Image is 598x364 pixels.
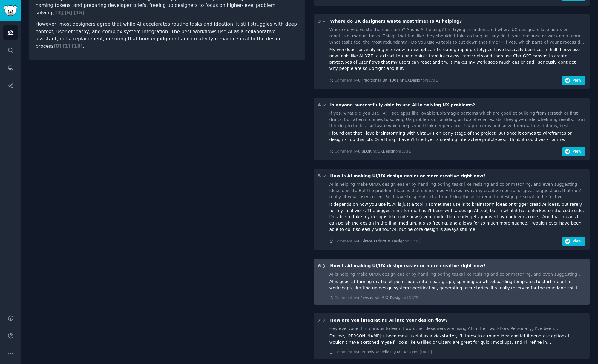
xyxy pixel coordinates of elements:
span: View [573,239,581,244]
img: GummySearch logo [4,5,17,16]
a: View [562,150,585,155]
span: How is AI making UI/UX design easier or more creative right now? [330,263,486,268]
a: View [562,240,585,245]
button: View [562,147,585,156]
div: 6 [318,263,321,269]
span: u/ivysaurs [358,296,377,300]
div: Comment by in on [DATE] [335,239,421,244]
span: u/BubblyDaniella [358,350,389,354]
div: Comment by in on [DATE] [335,149,413,154]
span: u/Traditional_Bit_1001 [358,78,399,82]
div: My workload for analyzing interview transcripts and creating rapid prototypes have basically been... [329,47,586,72]
div: I found out that I love brainstorming with ChtaGPT on early stage of the project. But once it com... [329,130,586,143]
a: View [562,79,585,84]
span: View [573,149,581,154]
span: [ 8 ] [54,43,61,49]
div: AI is helping make UI/UX design easier by handling boring tasks like resizing and color matching,... [329,181,586,200]
span: r/UX_Design [382,239,405,243]
span: Where do UX designers waste most time? Is AI helping? [330,19,462,24]
div: Comment by in on [DATE] [335,78,439,83]
span: [ 6 ] [65,10,72,16]
div: For me, [PERSON_NAME]’s been most useful as a kickstarter, I’ll throw in a rough idea and let it ... [329,333,586,345]
div: Comment by in on [DATE] [335,295,420,301]
div: AI is good at turning my bullet point notes into a paragraph, spinning up whiteboarding templates... [329,279,586,291]
span: [ 15 ] [74,10,85,16]
span: u/SirenEast [358,239,379,243]
span: u/8D3K [358,149,372,153]
span: [ 13 ] [52,10,63,16]
div: 4 [318,102,321,108]
span: [ 1 ] [63,43,70,49]
span: r/UXDesign [402,78,423,82]
span: How is AI making UI/UX design easier or more creative right now? [330,173,486,178]
div: 7 [318,317,321,323]
div: 3 [318,18,321,24]
div: It depends on how you use it. AI is just a tool. I sometimes use is to brainstorm ideas or trigge... [329,201,586,233]
button: View [562,76,585,85]
span: r/UX_Design [392,350,415,354]
p: However, most designers agree that while AI accelerates routine tasks and ideation, it still stru... [36,21,299,50]
div: Hey everyone, I’m curious to learn how other designers are using AI in their workflow. Personally... [329,325,586,332]
span: r/UXDesign [375,149,395,153]
div: Where do you waste the most time? And is AI helping? I’m trying to understand where UX designers ... [329,27,586,45]
span: View [573,78,581,83]
div: AI is helping make UI/UX design easier by handling boring tasks like resizing and color matching,... [329,271,586,277]
button: View [562,237,585,246]
div: Comment by in on [DATE] [335,350,432,355]
span: How are you integrating AI into your design flow? [330,318,447,322]
span: [ 18 ] [72,43,82,49]
span: r/UX_Design [380,296,403,300]
div: 5 [318,173,321,179]
span: Is anyone successfully able to use AI in solving UX problems? [330,102,475,107]
div: If yes, what did you use? All I see apps like lovable/Bolt/magic patterns which are good at build... [329,110,586,129]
